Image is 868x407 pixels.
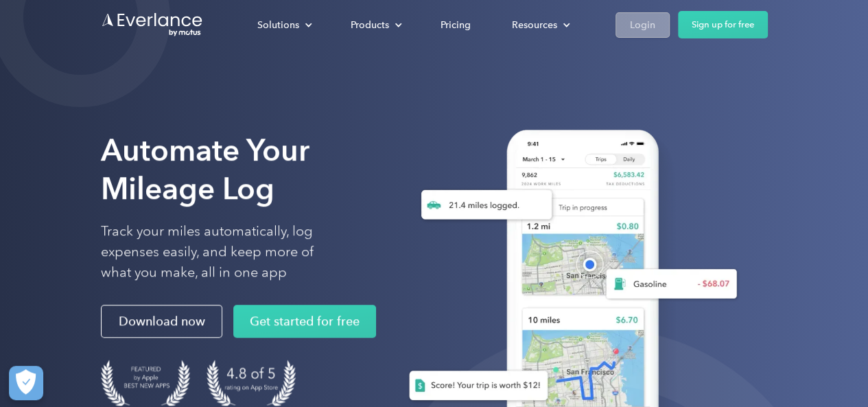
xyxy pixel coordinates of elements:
a: Get started for free [233,305,376,338]
a: Download now [101,305,222,338]
button: Cookies Settings [9,366,43,400]
a: Sign up for free [678,11,768,38]
div: Products [351,16,389,34]
img: Badge for Featured by Apple Best New Apps [101,360,190,406]
div: Products [337,13,413,37]
div: Resources [512,16,557,34]
a: Pricing [427,13,484,37]
div: Solutions [257,16,299,34]
img: 4.9 out of 5 stars on the app store [207,360,296,406]
a: Go to homepage [101,12,204,38]
a: Login [615,12,670,38]
div: Solutions [244,13,323,37]
div: Resources [498,13,581,37]
div: Pricing [441,16,471,34]
strong: Automate Your Mileage Log [101,132,309,207]
p: Track your miles automatically, log expenses easily, and keep more of what you make, all in one app [101,221,346,283]
div: Login [630,16,655,34]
